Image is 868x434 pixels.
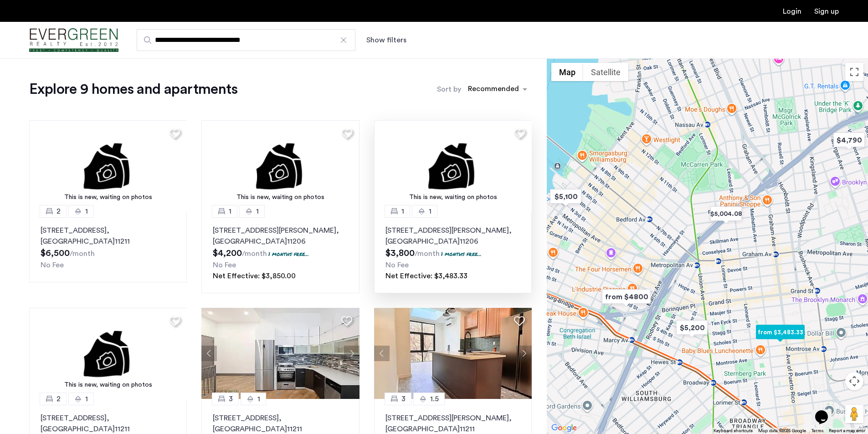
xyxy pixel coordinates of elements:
[257,393,260,404] span: 1
[56,206,61,217] span: 2
[29,308,187,399] a: This is new, waiting on photos
[85,206,88,217] span: 1
[783,8,801,15] a: Login
[206,193,355,202] div: This is new, waiting on photos
[201,346,217,361] button: Previous apartment
[546,186,585,207] div: $5,100
[213,249,242,258] span: $4,200
[201,211,359,293] a: 11[STREET_ADDRESS][PERSON_NAME], [GEOGRAPHIC_DATA]112061 months free...No FeeNet Effective: $3,85...
[268,250,309,258] p: 1 months free...
[213,225,348,247] p: [STREET_ADDRESS][PERSON_NAME] 11206
[374,120,532,211] img: 1.gif
[374,120,532,211] a: This is new, waiting on photos
[598,286,654,307] div: from $4800
[516,346,532,361] button: Next apartment
[29,23,118,57] img: logo
[41,261,64,269] span: No Fee
[829,428,865,434] a: Report a map error
[201,308,360,399] img: c030568a-c426-483c-b473-77022edd3556_638739440290766313.jpeg
[551,63,583,81] button: Show street map
[401,206,404,217] span: 1
[845,372,863,390] button: Map camera controls
[256,206,259,217] span: 1
[583,63,628,81] button: Show satellite imagery
[29,80,237,98] h1: Explore 9 homes and apartments
[385,249,415,258] span: $3,800
[707,204,745,224] div: $5,004.08
[41,249,70,258] span: $6,500
[441,250,482,258] p: 1 months free...
[812,398,841,425] iframe: chat widget
[366,35,406,46] button: Show or hide filters
[213,272,296,280] span: Net Effective: $3,850.00
[549,422,579,434] img: Google
[401,393,406,404] span: 3
[242,250,267,257] sub: /month
[385,225,520,247] p: [STREET_ADDRESS][PERSON_NAME] 11206
[430,393,439,404] span: 1.5
[374,346,390,361] button: Previous apartment
[415,250,440,257] sub: /month
[229,393,233,404] span: 3
[201,120,360,211] a: This is new, waiting on photos
[29,120,187,211] img: 1.gif
[758,429,806,433] span: Map data ©2025 Google
[201,120,360,211] img: 1.gif
[34,193,183,202] div: This is new, waiting on photos
[845,405,863,423] button: Drag Pegman onto the map to open Street View
[812,428,823,434] a: Terms (opens in new tab)
[379,193,528,202] div: This is new, waiting on photos
[752,322,808,342] div: from $3,483.33
[673,317,711,338] div: $5,200
[29,120,187,211] a: This is new, waiting on photos
[29,23,118,57] a: Cazamio Logo
[29,211,187,282] a: 21[STREET_ADDRESS], [GEOGRAPHIC_DATA]11211No Fee
[56,393,61,404] span: 2
[549,422,579,434] a: Open this area in Google Maps (opens a new window)
[41,225,175,247] p: [STREET_ADDRESS] 11211
[137,29,355,51] input: Apartment Search
[385,261,409,269] span: No Fee
[374,308,532,399] img: 66a1adb6-6608-43dd-a245-dc7333f8b390_638739324686134915.png
[814,8,839,15] a: Registration
[34,380,183,390] div: This is new, waiting on photos
[344,346,360,361] button: Next apartment
[374,211,532,293] a: 11[STREET_ADDRESS][PERSON_NAME], [GEOGRAPHIC_DATA]112061 months free...No FeeNet Effective: $3,48...
[463,81,532,97] ng-select: sort-apartment
[714,428,753,434] button: Keyboard shortcuts
[229,206,231,217] span: 1
[29,308,187,399] img: 1.gif
[85,393,88,404] span: 1
[429,206,431,217] span: 1
[213,261,236,269] span: No Fee
[385,272,467,280] span: Net Effective: $3,483.33
[437,84,461,95] label: Sort by
[70,250,95,257] sub: /month
[467,83,519,97] div: Recommended
[845,63,863,81] button: Toggle fullscreen view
